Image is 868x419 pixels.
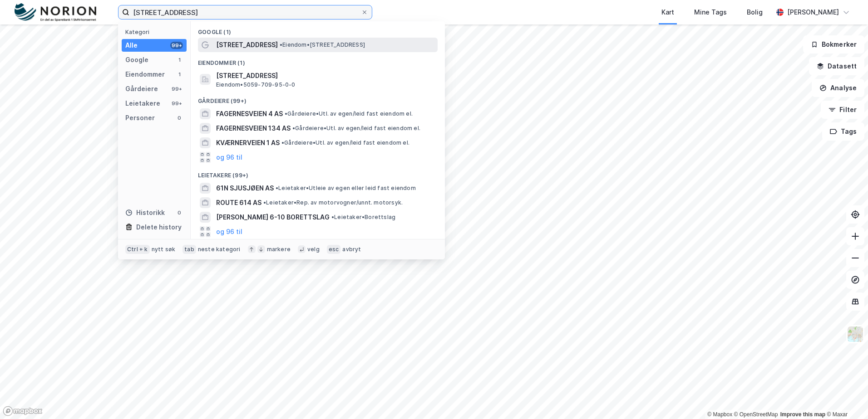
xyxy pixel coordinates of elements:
[216,137,280,148] span: KVÆRNERVEIEN 1 AS
[176,56,183,63] div: 1
[812,79,864,97] button: Analyse
[191,90,445,107] div: Gårdeiere (99+)
[170,42,183,49] div: 99+
[198,246,241,253] div: neste kategori
[125,245,150,254] div: Ctrl + k
[216,70,434,81] span: [STREET_ADDRESS]
[15,3,96,22] img: norion-logo.80e7a08dc31c2e691866.png
[191,21,445,38] div: Google (1)
[787,7,839,18] div: [PERSON_NAME]
[191,165,445,181] div: Leietakere (99+)
[694,7,727,18] div: Mine Tags
[125,29,187,35] div: Kategori
[292,125,420,132] span: Gårdeiere • Utl. av egen/leid fast eiendom el.
[176,71,183,78] div: 1
[280,41,282,48] span: •
[280,41,365,49] span: Eiendom • [STREET_ADDRESS]
[285,110,287,117] span: •
[125,54,148,65] div: Google
[780,411,825,418] a: Improve this map
[125,207,165,218] div: Historikk
[170,100,183,107] div: 99+
[125,40,138,51] div: Alle
[747,7,763,18] div: Bolig
[216,123,291,134] span: FAGERNESVEIEN 134 AS
[342,246,361,253] div: avbryt
[216,152,242,163] button: og 96 til
[276,185,278,191] span: •
[263,199,403,206] span: Leietaker • Rep. av motorvogner/unnt. motorsyk.
[276,185,416,192] span: Leietaker • Utleie av egen eller leid fast eiendom
[176,114,183,122] div: 0
[307,246,320,253] div: velg
[263,199,266,206] span: •
[216,108,283,119] span: FAGERNESVEIEN 4 AS
[3,406,43,416] a: Mapbox homepage
[331,214,395,221] span: Leietaker • Borettslag
[847,326,864,343] img: Z
[281,139,409,146] span: Gårdeiere • Utl. av egen/leid fast eiendom el.
[125,98,160,109] div: Leietakere
[803,35,864,54] button: Bokmerker
[331,214,334,220] span: •
[285,110,413,117] span: Gårdeiere • Utl. av egen/leid fast eiendom el.
[707,411,732,418] a: Mapbox
[191,52,445,68] div: Eiendommer (1)
[125,83,158,94] div: Gårdeiere
[661,7,674,18] div: Kart
[129,5,361,19] input: Søk på adresse, matrikkel, gårdeiere, leietakere eller personer
[216,212,330,223] span: [PERSON_NAME] 6-10 BORETTSLAG
[292,125,295,132] span: •
[216,39,278,50] span: [STREET_ADDRESS]
[267,246,291,253] div: markere
[281,139,284,146] span: •
[327,245,341,254] div: esc
[176,209,183,216] div: 0
[170,85,183,93] div: 99+
[821,101,864,119] button: Filter
[822,122,864,141] button: Tags
[216,183,274,194] span: 61N SJUSJØEN AS
[216,226,242,237] button: og 96 til
[823,375,868,419] iframe: Chat Widget
[216,197,261,208] span: ROUTE 614 AS
[136,222,182,233] div: Delete history
[125,69,165,80] div: Eiendommer
[125,112,155,123] div: Personer
[182,245,196,254] div: tab
[809,57,864,75] button: Datasett
[216,81,296,88] span: Eiendom • 5059-709-95-0-0
[734,411,778,418] a: OpenStreetMap
[152,246,176,253] div: nytt søk
[823,375,868,419] div: Kontrollprogram for chat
